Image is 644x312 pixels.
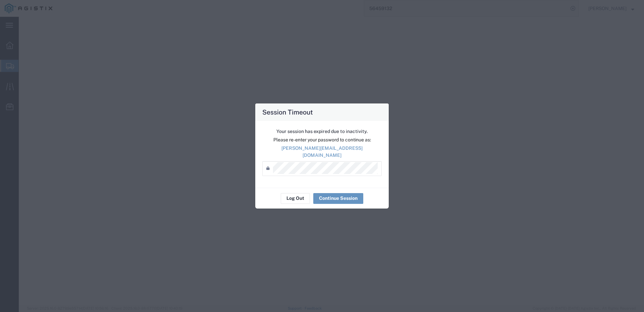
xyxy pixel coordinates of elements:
[313,193,363,204] button: Continue Session
[262,128,382,135] p: Your session has expired due to inactivity.
[262,136,382,143] p: Please re-enter your password to continue as:
[262,145,382,159] p: [PERSON_NAME][EMAIL_ADDRESS][DOMAIN_NAME]
[262,107,313,117] h4: Session Timeout
[281,193,310,204] button: Log Out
